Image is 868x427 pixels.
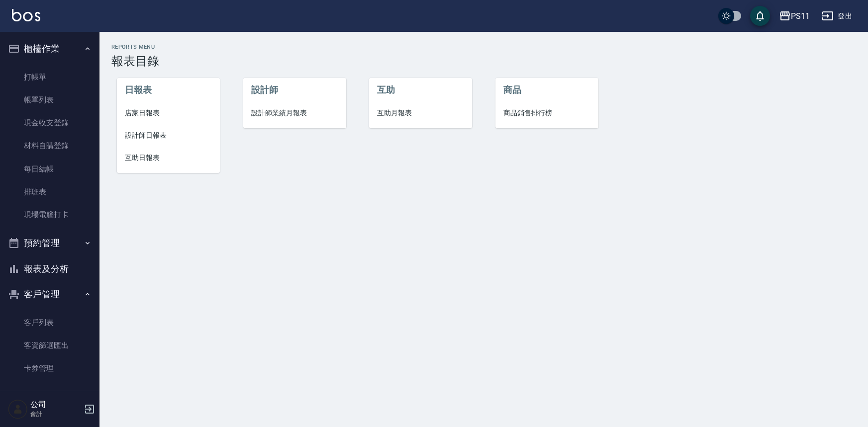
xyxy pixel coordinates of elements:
[4,134,96,157] a: 材料自購登錄
[4,111,96,134] a: 現金收支登錄
[243,102,346,124] a: 設計師業績月報表
[117,124,220,147] a: 設計師日報表
[818,7,856,25] button: 登出
[503,108,590,118] span: 商品銷售排行榜
[117,102,220,124] a: 店家日報表
[4,357,96,380] a: 卡券管理
[117,78,220,102] li: 日報表
[4,180,96,203] a: 排班表
[4,158,96,180] a: 每日結帳
[495,78,598,102] li: 商品
[111,44,856,50] h2: Reports Menu
[4,36,96,62] button: 櫃檯作業
[4,66,96,88] a: 打帳單
[30,410,81,419] p: 會計
[775,6,814,26] button: PS11
[377,108,464,118] span: 互助月報表
[251,108,338,118] span: 設計師業績月報表
[4,256,96,282] button: 報表及分析
[125,108,212,118] span: 店家日報表
[125,130,212,141] span: 設計師日報表
[4,311,96,334] a: 客戶列表
[495,102,598,124] a: 商品銷售排行榜
[117,147,220,169] a: 互助日報表
[30,400,81,410] h5: 公司
[791,10,810,22] div: PS11
[4,88,96,111] a: 帳單列表
[4,384,96,410] button: 行銷工具
[12,9,40,21] img: Logo
[369,78,472,102] li: 互助
[750,6,770,26] button: save
[243,78,346,102] li: 設計師
[111,54,856,68] h3: 報表目錄
[369,102,472,124] a: 互助月報表
[125,153,212,163] span: 互助日報表
[4,203,96,226] a: 現場電腦打卡
[4,230,96,256] button: 預約管理
[4,334,96,357] a: 客資篩選匯出
[4,281,96,307] button: 客戶管理
[8,399,28,419] img: Person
